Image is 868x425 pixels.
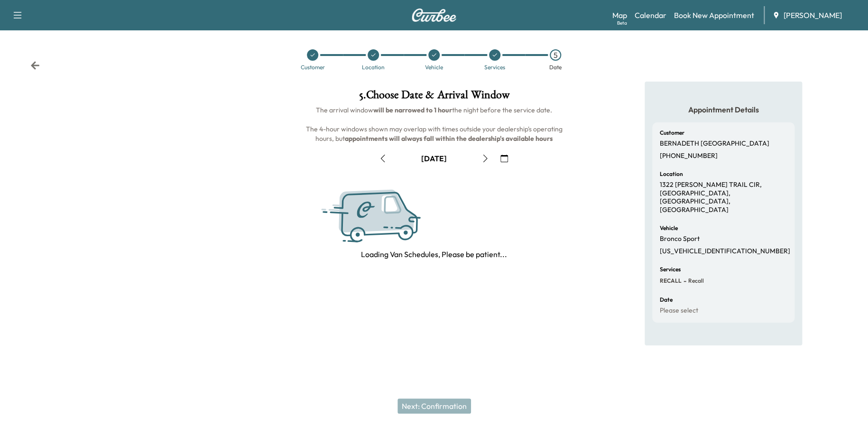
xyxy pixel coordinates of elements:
[660,171,683,177] h6: Location
[612,9,627,21] a: MapBeta
[660,306,698,315] p: Please select
[297,89,571,105] h1: 5 . Choose Date & Arrival Window
[660,139,769,148] p: BERNADETH [GEOGRAPHIC_DATA]
[484,65,505,70] div: Services
[306,106,564,143] span: The arrival window the night before the service date. The 4-hour windows shown may overlap with t...
[30,61,40,70] div: Back
[660,267,681,272] h6: Services
[373,106,452,114] b: will be narrowed to 1 hour
[635,9,666,21] a: Calendar
[549,65,562,70] div: Date
[362,65,385,70] div: Location
[425,65,443,70] div: Vehicle
[660,247,790,256] p: [US_VEHICLE_IDENTIFICATION_NUMBER]
[550,49,561,61] div: 5
[682,276,686,286] span: -
[660,277,682,285] span: RECALL
[652,104,794,115] h5: Appointment Details
[617,19,627,27] div: Beta
[660,235,700,243] p: Bronco Sport
[674,9,754,21] a: Book New Appointment
[660,181,787,214] p: 1322 [PERSON_NAME] TRAIL CIR, [GEOGRAPHIC_DATA], [GEOGRAPHIC_DATA], [GEOGRAPHIC_DATA]
[784,9,842,21] span: [PERSON_NAME]
[361,249,507,260] p: Loading Van Schedules, Please be patient...
[660,152,718,160] p: [PHONE_NUMBER]
[301,65,325,70] div: Customer
[660,225,678,231] h6: Vehicle
[660,297,673,303] h6: Date
[411,9,457,22] img: Curbee Logo
[345,134,553,143] b: appointments will always fall within the dealership's available hours
[421,153,447,164] div: [DATE]
[660,130,684,136] h6: Customer
[686,277,704,285] span: Recall
[332,169,474,249] img: Curbee Service.svg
